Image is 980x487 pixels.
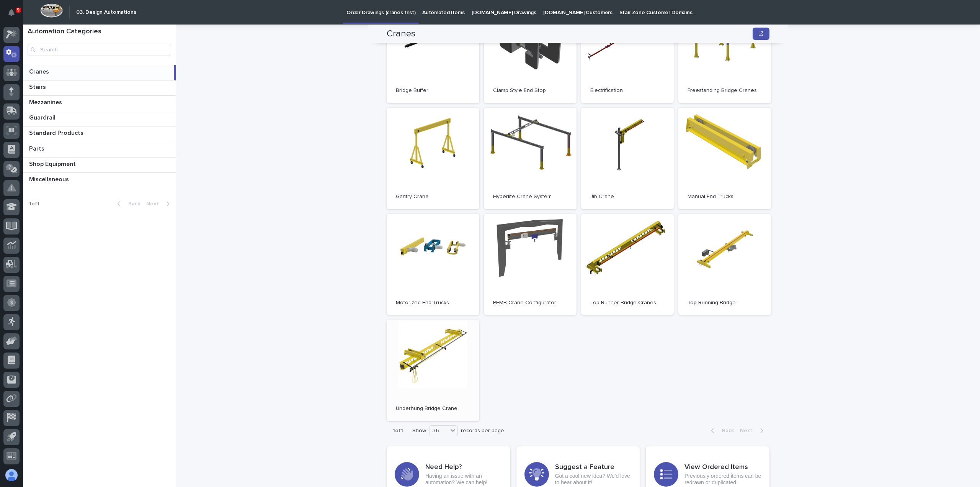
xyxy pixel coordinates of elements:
p: Top Runner Bridge Cranes [590,300,665,306]
a: PartsParts [23,142,176,157]
span: Back [717,428,734,433]
a: Jib Crane [581,108,674,209]
input: Search [28,44,171,56]
h2: Cranes [387,28,415,39]
p: Having an issue with an automation? We can help! [425,473,502,486]
p: 1 of 1 [387,421,409,440]
a: CranesCranes [23,65,176,80]
button: Notifications [3,5,20,21]
a: Manual End Trucks [678,108,771,209]
a: Top Runner Bridge Cranes [581,214,674,315]
a: Electrification [581,2,674,103]
button: Back [705,427,737,434]
a: Underhung Bridge Crane [387,320,479,421]
a: Top Running Bridge [678,214,771,315]
p: Freestanding Bridge Cranes [688,87,762,94]
p: Hyperlite Crane System [493,193,567,200]
span: Next [740,428,757,433]
a: StairsStairs [23,80,176,96]
p: Jib Crane [590,193,665,200]
a: Clamp Style End Stop [484,2,577,103]
img: Workspace Logo [40,3,63,18]
h3: Suggest a Feature [555,463,632,472]
p: records per page [461,428,504,434]
a: Standard ProductsStandard Products [23,126,176,142]
button: Next [737,427,769,434]
p: Electrification [590,87,665,94]
p: Shop Equipment [29,159,77,168]
div: 36 [430,427,448,435]
p: Clamp Style End Stop [493,87,567,94]
a: Bridge Buffer [387,2,479,103]
p: Bridge Buffer [396,87,470,94]
h2: 03. Design Automations [76,9,136,16]
p: Guardrail [29,113,57,121]
p: Motorized End Trucks [396,300,470,306]
a: Motorized End Trucks [387,214,479,315]
p: Show [412,428,426,434]
button: Back [111,200,143,207]
p: Miscellaneous [29,174,70,183]
p: Gantry Crane [396,193,470,200]
p: 1 of 1 [23,195,46,213]
button: Next [143,200,176,207]
a: MiscellaneousMiscellaneous [23,173,176,188]
p: Top Running Bridge [688,300,762,306]
a: GuardrailGuardrail [23,111,176,126]
div: Notifications9 [10,9,20,21]
span: Back [124,201,140,207]
p: Got a cool new idea? We'd love to hear about it! [555,473,632,486]
a: Hyperlite Crane System [484,108,577,209]
p: Underhung Bridge Crane [396,405,470,412]
h3: Need Help? [425,463,502,472]
p: Standard Products [29,128,85,137]
a: Shop EquipmentShop Equipment [23,157,176,173]
p: PEMB Crane Configurator [493,300,567,306]
a: Gantry Crane [387,108,479,209]
p: Stairs [29,82,47,91]
a: Freestanding Bridge Cranes [678,2,771,103]
p: Manual End Trucks [688,193,762,200]
span: Next [146,201,163,207]
button: users-avatar [3,467,20,483]
p: Parts [29,144,46,152]
h3: View Ordered Items [684,463,761,472]
a: PEMB Crane Configurator [484,214,577,315]
p: Mezzanines [29,97,64,106]
a: MezzaninesMezzanines [23,96,176,111]
p: Previously ordered items can be redrawn or duplicated. [684,473,761,486]
p: 9 [17,7,20,13]
p: Cranes [29,67,51,75]
h1: Automation Categories [28,28,171,36]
